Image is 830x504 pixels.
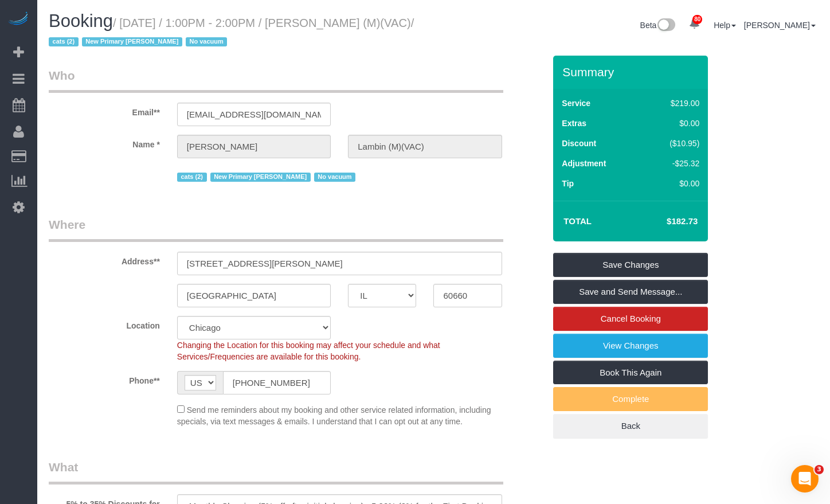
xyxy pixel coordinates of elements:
[562,65,702,79] h3: Summary
[40,316,169,331] label: Location
[645,118,699,129] div: $0.00
[553,361,708,385] a: Book This Again
[49,11,113,31] span: Booking
[49,216,503,242] legend: Where
[433,284,502,307] input: Zip Code**
[553,307,708,331] a: Cancel Booking
[553,253,708,277] a: Save Changes
[562,178,574,189] label: Tip
[683,11,706,37] a: 80
[82,37,182,46] span: New Primary [PERSON_NAME]
[656,18,675,33] img: New interface
[815,465,824,474] span: 3
[40,135,169,150] label: Name *
[562,97,590,109] label: Service
[49,67,503,93] legend: Who
[791,465,819,493] iframe: Intercom live chat
[640,21,676,30] a: Beta
[177,341,440,361] span: Changing the Location for this booking may affect your schedule and what Services/Frequencies are...
[177,173,207,182] span: cats (2)
[186,37,227,46] span: No vacuum
[632,217,698,226] h4: $182.73
[562,158,606,169] label: Adjustment
[177,135,331,158] input: First Name**
[49,459,503,485] legend: What
[645,178,699,189] div: $0.00
[744,21,816,30] a: [PERSON_NAME]
[553,414,708,438] a: Back
[645,138,699,149] div: ($10.95)
[553,334,708,358] a: View Changes
[49,37,79,46] span: cats (2)
[692,15,702,24] span: 80
[562,118,586,129] label: Extras
[562,138,596,149] label: Discount
[49,17,414,49] small: / [DATE] / 1:00PM - 2:00PM / [PERSON_NAME] (M)(VAC)
[553,280,708,304] a: Save and Send Message...
[348,135,502,158] input: Last Name*
[7,11,30,28] img: Automaid Logo
[563,216,592,226] strong: Total
[645,97,699,109] div: $219.00
[177,405,491,426] span: Send me reminders about my booking and other service related information, including specials, via...
[645,158,699,169] div: -$25.32
[210,173,311,182] span: New Primary [PERSON_NAME]
[314,173,355,182] span: No vacuum
[714,21,736,30] a: Help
